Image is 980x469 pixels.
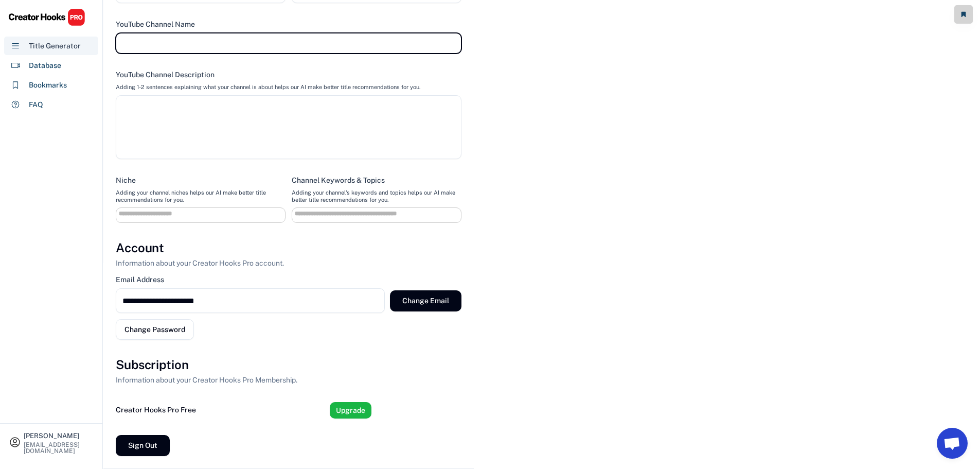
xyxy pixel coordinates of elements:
[116,275,164,284] div: Email Address
[116,258,284,269] div: Information about your Creator Hooks Pro account.
[116,405,196,415] div: Creator Hooks Pro Free
[29,80,67,91] div: Bookmarks
[937,428,968,459] a: Open chat
[116,239,164,257] h3: Account
[116,435,170,456] button: Sign Out
[292,176,385,185] div: Channel Keywords & Topics
[116,70,215,79] div: YouTube Channel Description
[29,60,61,71] div: Database
[116,176,136,185] div: Niche
[8,8,85,26] img: CHPRO%20Logo.svg
[24,442,94,454] div: [EMAIL_ADDRESS][DOMAIN_NAME]
[116,319,194,340] button: Change Password
[24,432,94,439] div: [PERSON_NAME]
[116,375,297,386] div: Information about your Creator Hooks Pro Membership.
[116,83,420,91] div: Adding 1-2 sentences explaining what your channel is about helps our AI make better title recomme...
[390,290,461,311] button: Change Email
[116,356,189,374] h3: Subscription
[292,189,461,204] div: Adding your channel's keywords and topics helps our AI make better title recommendations for you.
[29,99,43,110] div: FAQ
[330,402,371,419] button: Upgrade
[116,20,195,29] div: YouTube Channel Name
[116,189,286,204] div: Adding your channel niches helps our AI make better title recommendations for you.
[29,41,81,51] div: Title Generator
